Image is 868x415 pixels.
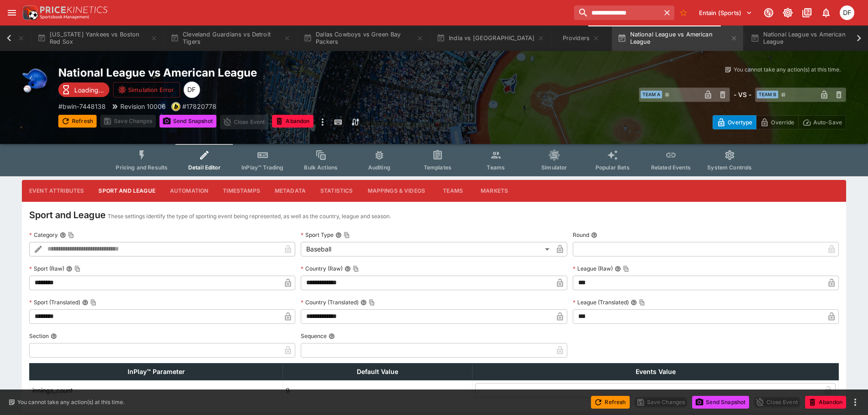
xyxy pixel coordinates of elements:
[799,5,815,21] button: Documentation
[344,232,350,238] button: Copy To Clipboard
[432,180,473,202] button: Teams
[58,102,106,111] p: Copy To Clipboard
[344,266,351,272] button: Country (Raw)Copy To Clipboard
[188,164,221,171] span: Detail Editor
[369,299,375,306] button: Copy To Clipboard
[335,232,342,238] button: Sport TypeCopy To Clipboard
[840,5,854,20] div: David Foster
[713,115,846,129] div: Start From
[424,164,452,171] span: Templates
[813,118,842,127] p: Auto-Save
[30,363,283,380] th: InPlay™ Parameter
[805,396,846,409] button: Abandon
[51,333,57,339] button: Section
[30,380,283,400] td: innings_count
[272,115,313,128] button: Abandon
[120,102,166,111] p: Revision 10006
[82,299,88,306] button: Sport (Translated)Copy To Clipboard
[360,180,433,202] button: Mappings & Videos
[641,91,662,98] span: Team A
[40,15,89,19] img: Sportsbook Management
[91,180,162,202] button: Sport and League
[108,144,759,176] div: Event type filters
[473,180,515,202] button: Markets
[693,5,758,20] button: Select Tenant
[60,232,66,238] button: CategoryCopy To Clipboard
[473,363,839,380] th: Events Value
[74,85,104,95] p: Loading...
[216,180,267,202] button: Timestamps
[317,115,328,129] button: more
[116,164,168,171] span: Pricing and Results
[757,91,778,98] span: Team B
[272,116,313,125] span: Mark an event as closed and abandoned.
[756,115,798,129] button: Override
[40,6,108,13] img: PriceKinetics
[301,332,327,340] p: Sequence
[17,398,124,406] p: You cannot take any action(s) at this time.
[574,5,659,20] input: search
[676,5,691,20] button: No Bookmarks
[612,26,743,51] button: National League vs American League
[771,118,794,127] p: Override
[707,164,752,171] span: System Controls
[734,90,751,99] h6: - VS -
[692,396,749,409] button: Send Snapshot
[301,265,343,272] p: Country (Raw)
[713,115,756,129] button: Overtype
[850,397,861,408] button: more
[22,66,51,95] img: baseball.png
[360,299,367,306] button: Country (Translated)Copy To Clipboard
[267,180,313,202] button: Metadata
[596,164,630,171] span: Popular Bets
[728,118,752,127] p: Overtype
[113,82,180,97] button: Simulation Error
[798,115,846,129] button: Auto-Save
[29,209,106,221] h4: Sport and League
[283,363,473,380] th: Default Value
[22,180,91,202] button: Event Attributes
[163,180,216,202] button: Automation
[301,231,334,239] p: Sport Type
[639,299,645,306] button: Copy To Clipboard
[29,265,64,272] p: Sport (Raw)
[805,397,846,406] span: Mark an event as closed and abandoned.
[171,102,180,111] div: bwin
[58,66,452,80] h2: Copy To Clipboard
[623,266,629,272] button: Copy To Clipboard
[313,180,360,202] button: Statistics
[353,266,359,272] button: Copy To Clipboard
[68,232,74,238] button: Copy To Clipboard
[29,231,58,239] p: Category
[66,266,72,272] button: Sport (Raw)Copy To Clipboard
[165,26,296,51] button: Cleveland Guardians vs Detroit Tigers
[760,5,777,21] button: Connected to PK
[780,5,796,21] button: Toggle light/dark mode
[241,164,283,171] span: InPlay™ Trading
[615,266,621,272] button: League (Raw)Copy To Clipboard
[431,26,550,51] button: India vs [GEOGRAPHIC_DATA]
[74,266,81,272] button: Copy To Clipboard
[631,299,637,306] button: League (Translated)Copy To Clipboard
[298,26,429,51] button: Dallas Cowboys vs Green Bay Packers
[283,380,473,400] td: 9
[304,164,338,171] span: Bulk Actions
[573,298,629,306] p: League (Translated)
[90,299,97,306] button: Copy To Clipboard
[32,26,163,51] button: [US_STATE] Yankees vs Boston Red Sox
[591,232,597,238] button: Round
[108,212,391,221] p: These settings identify the type of sporting event being represented, as well as the country, lea...
[591,396,629,409] button: Refresh
[184,82,200,98] div: David Foster
[58,115,97,128] button: Refresh
[172,102,180,111] img: bwin.png
[329,333,335,339] button: Sequence
[573,231,589,239] p: Round
[368,164,390,171] span: Auditing
[734,66,841,74] p: You cannot take any action(s) at this time.
[487,164,505,171] span: Teams
[301,298,359,306] p: Country (Translated)
[182,102,216,111] p: Copy To Clipboard
[573,265,613,272] p: League (Raw)
[4,5,20,21] button: open drawer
